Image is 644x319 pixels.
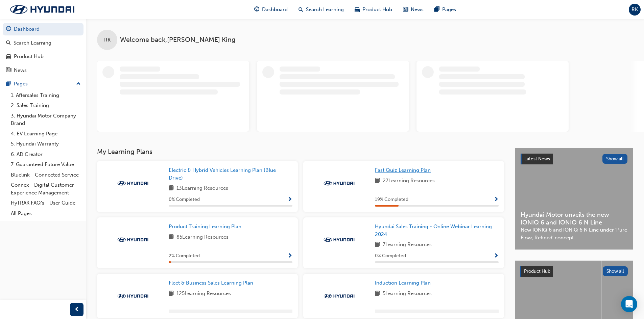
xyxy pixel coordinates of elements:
[169,290,174,298] span: book-icon
[3,78,84,90] button: Pages
[362,6,392,14] span: Product Hub
[254,5,259,14] span: guage-icon
[515,148,633,250] a: Latest NewsShow allHyundai Motor unveils the new IONIQ 6 and IONIQ 6 N LineNew IONIQ 6 and IONIQ ...
[375,223,499,238] a: Hyundai Sales Training - Online Webinar Learning 2024
[8,159,84,170] a: 7. Guaranteed Future Value
[375,241,380,249] span: book-icon
[403,5,408,14] span: news-icon
[114,236,151,243] img: Trak
[8,170,84,180] a: Bluelink - Connected Service
[169,167,276,181] span: Electric & Hybrid Vehicles Learning Plan (Blue Drive)
[14,67,27,74] div: News
[176,184,228,193] span: 13 Learning Resources
[524,268,550,274] span: Product Hub
[521,211,627,226] span: Hyundai Motor unveils the new IONIQ 6 and IONIQ 6 N Line
[521,226,627,241] span: New IONIQ 6 and IONIQ 6 N Line under ‘Pure Flow, Refined’ concept.
[375,196,408,204] span: 19 % Completed
[375,252,406,260] span: 0 % Completed
[299,5,303,14] span: search-icon
[114,293,151,299] img: Trak
[287,252,292,260] button: Show Progress
[3,50,84,63] a: Product Hub
[320,293,358,299] img: Trak
[8,149,84,160] a: 6. AD Creator
[169,233,174,242] span: book-icon
[169,184,174,193] span: book-icon
[169,196,200,204] span: 0 % Completed
[76,80,81,88] span: up-icon
[8,100,84,111] a: 2. Sales Training
[524,156,550,162] span: Latest News
[97,148,504,156] h3: My Learning Plans
[375,279,433,287] a: Induction Learning Plan
[8,139,84,149] a: 5. Hyundai Warranty
[8,129,84,139] a: 4. EV Learning Page
[375,177,380,185] span: book-icon
[6,40,11,46] span: search-icon
[74,305,79,314] span: prev-icon
[6,54,11,60] span: car-icon
[8,208,84,219] a: All Pages
[631,6,638,14] span: RK
[521,154,627,164] a: Latest NewsShow all
[6,26,11,32] span: guage-icon
[176,233,229,242] span: 85 Learning Resources
[8,111,84,129] a: 3. Hyundai Motor Company Brand
[306,6,344,14] span: Search Learning
[287,253,292,259] span: Show Progress
[603,266,628,276] button: Show all
[169,252,200,260] span: 2 % Completed
[14,53,44,60] div: Product Hub
[293,3,349,17] a: search-iconSearch Learning
[176,290,231,298] span: 125 Learning Resources
[169,279,256,287] a: Fleet & Business Sales Learning Plan
[249,3,293,17] a: guage-iconDashboard
[375,290,380,298] span: book-icon
[3,22,84,78] button: DashboardSearch LearningProduct HubNews
[629,4,641,16] button: RK
[320,236,358,243] img: Trak
[6,81,11,87] span: pages-icon
[8,198,84,208] a: HyTRAK FAQ's - User Guide
[398,3,429,17] a: news-iconNews
[287,195,292,204] button: Show Progress
[375,167,431,173] span: Fast Quiz Learning Plan
[375,166,433,174] a: Fast Quiz Learning Plan
[375,280,431,286] span: Induction Learning Plan
[3,64,84,77] a: News
[494,253,499,259] span: Show Progress
[375,223,492,237] span: Hyundai Sales Training - Online Webinar Learning 2024
[434,5,439,14] span: pages-icon
[355,5,360,14] span: car-icon
[383,290,432,298] span: 5 Learning Resources
[494,252,499,260] button: Show Progress
[494,197,499,203] span: Show Progress
[602,154,628,164] button: Show all
[120,36,236,44] span: Welcome back , [PERSON_NAME] King
[3,2,81,17] img: Trak
[621,296,637,312] div: Open Intercom Messenger
[429,3,461,17] a: pages-iconPages
[14,39,51,47] div: Search Learning
[349,3,398,17] a: car-iconProduct Hub
[114,180,151,187] img: Trak
[169,280,253,286] span: Fleet & Business Sales Learning Plan
[6,68,11,74] span: news-icon
[262,6,288,14] span: Dashboard
[169,223,241,230] span: Product Training Learning Plan
[442,6,456,14] span: Pages
[169,166,292,182] a: Electric & Hybrid Vehicles Learning Plan (Blue Drive)
[287,197,292,203] span: Show Progress
[3,37,84,49] a: Search Learning
[104,36,111,44] span: RK
[411,6,424,14] span: News
[8,180,84,198] a: Connex - Digital Customer Experience Management
[520,266,628,277] a: Product HubShow all
[320,180,358,187] img: Trak
[383,241,432,249] span: 7 Learning Resources
[169,223,244,231] a: Product Training Learning Plan
[494,195,499,204] button: Show Progress
[14,80,28,88] div: Pages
